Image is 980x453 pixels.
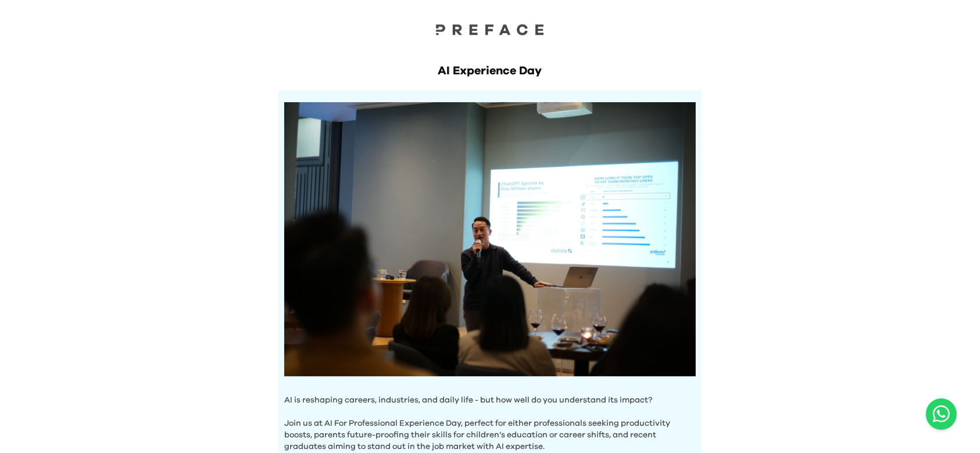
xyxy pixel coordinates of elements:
h1: AI Experience Day [278,63,702,79]
p: Join us at AI For Professional Experience Day, perfect for either professionals seeking productiv... [284,406,696,452]
button: Open WhatsApp chat [926,398,957,430]
p: AI is reshaping careers, industries, and daily life - but how well do you understand its impact? [284,394,696,406]
img: Preface Logo [432,23,548,35]
a: Chat with us on WhatsApp [926,398,957,430]
a: Preface Logo [432,23,548,39]
img: Hero Image [284,102,696,376]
